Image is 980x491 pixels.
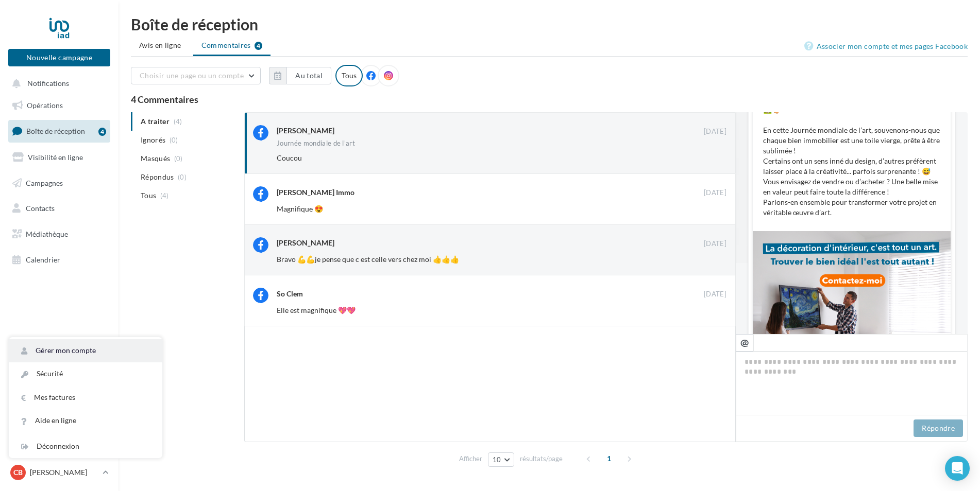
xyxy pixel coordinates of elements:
span: Contacts [26,204,55,213]
span: [DATE] [704,188,726,198]
a: Contacts [6,198,112,219]
div: So Clem [277,289,303,299]
span: Visibilité en ligne [28,153,83,162]
button: Au total [269,67,331,84]
span: Répondus [141,172,174,182]
span: [DATE] [704,239,726,249]
div: [PERSON_NAME] Immo [277,187,354,198]
span: [DATE] [704,127,726,136]
span: 1 [601,450,617,467]
span: (4) [160,191,169,200]
div: 4 Commentaires [131,95,968,104]
span: résultats/page [520,454,563,464]
span: Magnifique 😍 [277,204,323,213]
span: Bravo 💪💪je pense que c est celle vers chez moi 👍👍👍 [277,255,459,264]
button: Au total [286,67,331,84]
span: Calendrier [26,255,60,264]
span: Opérations [27,101,63,110]
button: Nouvelle campagne [8,49,110,66]
span: 10 [493,455,501,464]
span: Médiathèque [26,230,68,238]
a: Aide en ligne [9,409,162,432]
button: Choisir une page ou un compte [131,67,261,84]
span: Boîte de réception [26,127,85,135]
span: Notifications [27,79,69,88]
a: Sécurité [9,362,162,385]
div: Open Intercom Messenger [945,456,970,481]
a: Associer mon compte et mes pages Facebook [804,40,968,52]
div: [PERSON_NAME] [277,126,334,136]
a: Visibilité en ligne [6,147,112,168]
span: Ignorés [141,135,165,145]
span: [DATE] [704,290,726,299]
button: 10 [488,452,514,467]
p: [PERSON_NAME] [30,467,98,478]
i: @ [740,338,749,347]
a: CB [PERSON_NAME] [8,463,110,482]
span: Elle est magnifique 💖💖 [277,306,356,314]
span: Coucou [277,153,302,162]
div: Journée mondiale de l'art [277,140,355,147]
span: (0) [174,154,183,163]
button: @ [736,334,753,352]
span: Masqués [141,153,170,164]
button: Répondre [914,419,963,437]
div: [PERSON_NAME] [277,238,334,248]
span: (0) [178,173,187,181]
div: Tous [335,65,363,86]
div: Boîte de réception [131,16,968,32]
a: Mes factures [9,386,162,409]
a: Calendrier [6,249,112,271]
a: Campagnes [6,172,112,194]
div: Déconnexion [9,435,162,458]
a: Opérations [6,95,112,116]
span: CB [13,467,23,478]
p: 🎨🏡 L’art et l’immobilier, une question de perspective ! 🏡🎨 En cette Journée mondiale de l’art, so... [763,94,940,218]
span: Campagnes [26,178,63,187]
div: 4 [98,128,106,136]
span: Avis en ligne [139,40,181,50]
a: Gérer mon compte [9,339,162,362]
span: Tous [141,190,156,201]
span: Afficher [459,454,482,464]
span: (0) [170,136,178,144]
a: Médiathèque [6,223,112,245]
a: Boîte de réception4 [6,120,112,142]
span: Choisir une page ou un compte [140,71,244,80]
